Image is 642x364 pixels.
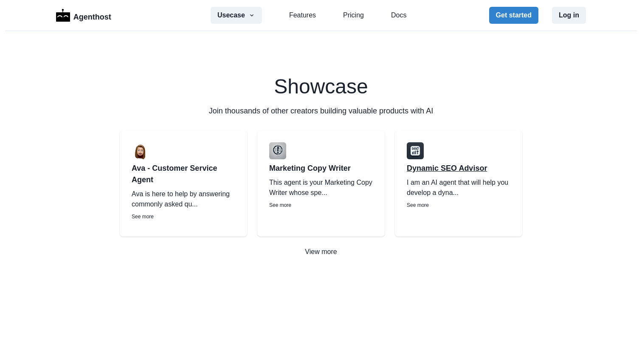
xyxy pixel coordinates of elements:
[269,178,373,198] p: This agent is your Marketing Copy Writer whose spe...
[269,201,373,209] p: See more
[209,105,433,117] p: Join thousands of other creators building valuable products with AI
[269,142,286,159] img: user%2F2%2Fdef768d2-bb31-48e1-a725-94a4e8c437fd
[407,142,424,159] img: user%2F2%2F2d242b93-aaa3-4cbd-aa9c-fc041cf1f639
[552,7,586,24] button: Log in
[407,201,510,209] p: See more
[56,8,111,23] a: LogoAgenthost
[211,7,262,24] button: Usecase
[269,163,373,174] a: Marketing Copy Writer
[73,8,111,23] p: Agenthost
[489,7,538,24] button: Get started
[407,178,510,198] p: I am an AI agent that will help you develop a dyna...
[56,76,586,97] h2: Showcase
[343,10,364,20] a: Pricing
[407,163,510,174] a: Dynamic SEO Advisor
[391,10,406,20] a: Docs
[289,10,316,20] a: Features
[132,213,235,220] p: See more
[132,163,235,186] a: Ava - Customer Service Agent
[132,189,235,209] p: Ava is here to help by answering commonly asked qu...
[132,142,149,159] img: user%2F2%2Fb7ac5808-39ff-453c-8ce1-b371fabf5c1b
[56,9,70,22] img: Logo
